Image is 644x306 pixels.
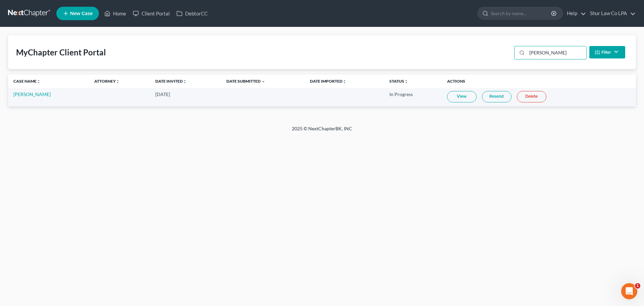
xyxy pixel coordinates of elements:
i: unfold_more [404,80,408,84]
a: Delete [517,91,546,102]
a: View [447,91,477,102]
i: unfold_more [116,80,120,84]
a: Resend [482,91,512,102]
a: Shur Law Co LPA [587,7,636,19]
a: [PERSON_NAME] [13,91,51,97]
input: Search... [527,46,586,59]
i: unfold_more [342,80,346,84]
a: Attorneyunfold_more [94,79,120,84]
i: unfold_more [183,80,187,84]
span: New Case [70,11,93,16]
iframe: Intercom live chat [621,283,637,299]
span: 1 [635,283,640,289]
a: Date Submitted expand_more [226,79,265,84]
th: Actions [442,75,636,88]
a: DebtorCC [173,7,211,19]
i: unfold_more [37,80,41,84]
a: Date Invitedunfold_more [155,79,187,84]
a: Home [101,7,129,19]
div: MyChapter Client Portal [16,47,106,58]
a: Date Importedunfold_more [310,79,346,84]
a: Client Portal [129,7,173,19]
a: Case Nameunfold_more [13,79,41,84]
button: Filter [589,46,625,58]
span: [DATE] [155,91,170,97]
div: 2025 © NextChapterBK, INC [131,125,513,137]
i: expand_more [261,80,265,84]
td: In Progress [384,88,442,106]
a: Help [563,7,586,19]
input: Search by name... [491,7,552,19]
a: Statusunfold_more [389,79,408,84]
